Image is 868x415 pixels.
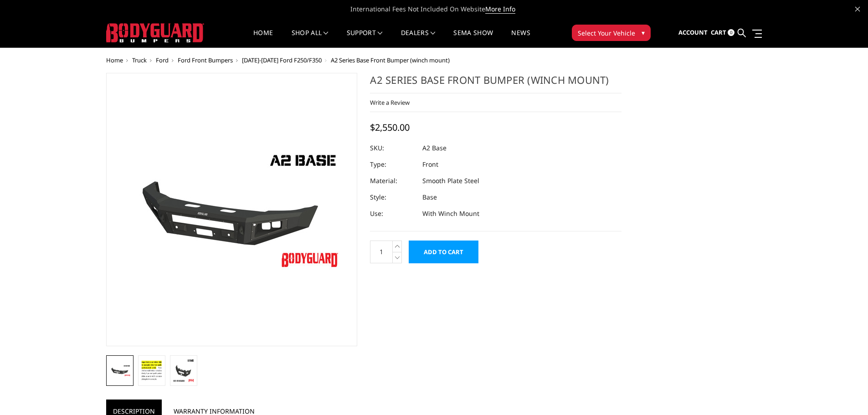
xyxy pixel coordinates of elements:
a: Ford Front Bumpers [178,56,233,64]
img: A2 Series Base Front Bumper (winch mount) [173,358,195,383]
a: Ford [156,56,169,64]
img: BODYGUARD BUMPERS [106,23,204,42]
a: Cart 0 [711,20,734,45]
a: [DATE]-[DATE] Ford F250/F350 [242,56,322,64]
a: A2 Series Base Front Bumper (winch mount) [106,73,358,346]
img: A2 Series Base Front Bumper (winch mount) [118,146,345,274]
dt: Use: [370,205,416,222]
dt: SKU: [370,140,416,156]
span: $2,550.00 [370,121,410,133]
span: Select Your Vehicle [578,28,635,38]
dt: Type: [370,156,416,173]
img: A2 Series Base Front Bumper (winch mount) [141,358,163,383]
dd: A2 Base [422,140,447,156]
a: Truck [132,56,147,64]
a: Home [253,30,273,47]
a: shop all [292,30,329,47]
span: A2 Series Base Front Bumper (winch mount) [331,56,450,64]
span: ▾ [642,28,645,37]
span: Cart [711,28,726,36]
h1: A2 Series Base Front Bumper (winch mount) [370,73,621,93]
a: Home [106,56,123,64]
a: SEMA Show [453,30,493,47]
img: A2 Series Base Front Bumper (winch mount) [109,364,131,377]
a: More Info [485,5,515,14]
dd: Base [422,189,437,205]
dt: Material: [370,173,416,189]
dd: Front [422,156,438,173]
dd: Smooth Plate Steel [422,173,479,189]
a: Support [347,30,383,47]
a: Write a Review [370,98,410,107]
button: Select Your Vehicle [572,25,651,41]
a: Account [678,20,708,45]
span: 0 [728,29,734,36]
dt: Style: [370,189,416,205]
a: News [511,30,530,47]
a: Dealers [401,30,436,47]
span: Account [678,28,708,36]
dd: With Winch Mount [422,205,479,222]
input: Add to Cart [409,241,478,263]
